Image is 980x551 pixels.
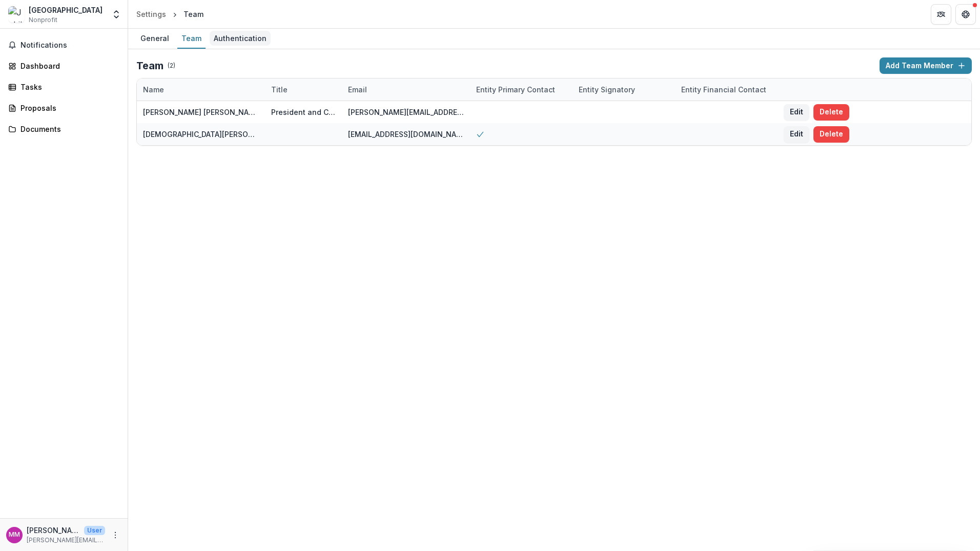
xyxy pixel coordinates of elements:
[4,78,124,95] a: Tasks
[4,37,124,53] button: Notifications
[8,6,25,23] img: Jubilee Park & Community Center
[342,84,373,95] div: Email
[132,7,208,22] nav: breadcrumb
[137,78,265,101] div: Name
[137,84,170,95] div: Name
[21,124,115,134] div: Documents
[109,529,121,541] button: More
[27,525,80,536] p: [PERSON_NAME] [PERSON_NAME]
[21,41,119,50] span: Notifications
[813,126,849,143] button: Delete
[210,29,271,49] a: Authentication
[21,82,115,92] div: Tasks
[880,57,972,74] button: Add Team Member
[210,31,271,46] div: Authentication
[784,126,809,143] button: Edit
[4,100,124,116] a: Proposals
[813,104,849,121] button: Delete
[29,15,57,25] span: Nonprofit
[84,526,105,535] p: User
[348,129,464,140] div: [EMAIL_ADDRESS][DOMAIN_NAME]
[265,84,294,95] div: Title
[136,60,164,72] h2: Team
[21,103,115,113] div: Proposals
[177,29,206,49] a: Team
[470,78,573,101] div: Entity Primary Contact
[573,78,675,101] div: Entity Signatory
[136,9,166,19] div: Settings
[470,84,561,95] div: Entity Primary Contact
[4,57,124,74] a: Dashboard
[136,29,173,49] a: General
[183,9,203,19] div: Team
[271,107,336,117] div: President and CEO
[675,78,778,101] div: Entity Financial Contact
[29,5,103,15] div: [GEOGRAPHIC_DATA]
[675,84,772,95] div: Entity Financial Contact
[784,104,809,121] button: Edit
[21,61,115,71] div: Dashboard
[955,4,976,25] button: Get Help
[342,78,470,101] div: Email
[265,78,342,101] div: Title
[931,4,951,25] button: Partners
[27,536,105,545] p: [PERSON_NAME][EMAIL_ADDRESS][DOMAIN_NAME]
[136,31,173,46] div: General
[9,532,20,538] div: Marissa Castro Mikoy
[143,107,259,117] div: [PERSON_NAME] [PERSON_NAME]
[573,84,641,95] div: Entity Signatory
[4,121,124,137] a: Documents
[132,7,170,22] a: Settings
[177,31,206,46] div: Team
[109,4,124,25] button: Open entity switcher
[348,107,464,117] div: [PERSON_NAME][EMAIL_ADDRESS][DOMAIN_NAME]
[168,61,175,70] p: ( 2 )
[143,129,259,140] div: [DEMOGRAPHIC_DATA][PERSON_NAME]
